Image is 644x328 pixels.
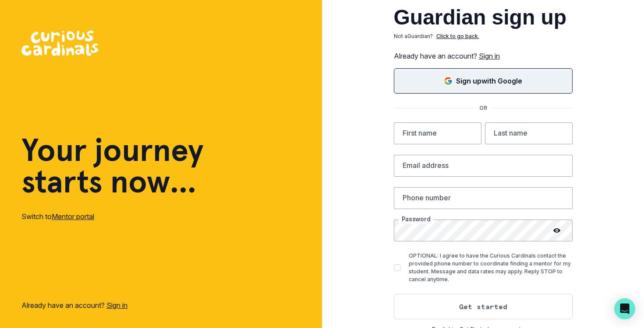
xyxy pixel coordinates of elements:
[106,301,127,310] a: Sign in
[21,31,98,56] img: Curious Cardinals Logo
[456,76,522,86] p: Sign up with Google
[394,68,573,94] button: Sign in with Google (GSuite)
[394,294,573,319] button: Get started
[479,52,500,60] a: Sign in
[21,212,52,221] span: Switch to
[614,298,635,319] div: Open Intercom Messenger
[409,252,573,283] p: OPTIONAL: I agree to have the Curious Cardinals contact the provided phone number to coordinate f...
[394,32,433,40] p: Not a Guardian ?
[474,104,492,112] p: OR
[394,7,573,28] h2: Guardian sign up
[21,134,204,197] h1: Your journey starts now...
[394,51,573,61] p: Already have an account?
[21,300,127,311] p: Already have an account?
[436,32,479,40] p: Click to go back.
[52,212,94,221] a: Mentor portal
